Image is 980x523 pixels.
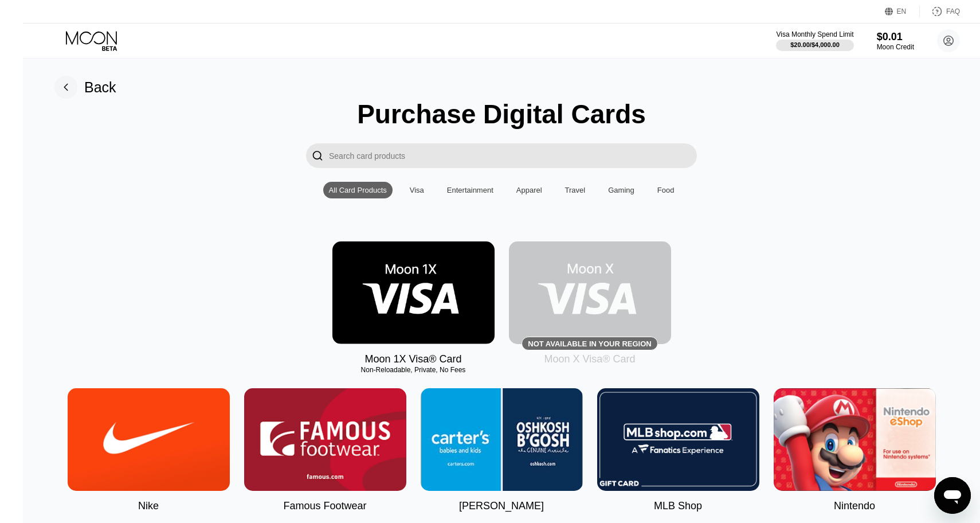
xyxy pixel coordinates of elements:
[602,182,640,198] div: Gaming
[54,76,116,99] div: Back
[511,182,548,198] div: Apparel
[447,186,493,194] div: Entertainment
[528,339,651,348] div: Not available in your region
[565,186,586,194] div: Travel
[357,99,646,130] div: Purchase Digital Cards
[329,143,697,168] input: Search card products
[834,500,875,512] div: Nintendo
[306,143,329,168] div: 
[516,186,542,194] div: Apparel
[652,182,680,198] div: Food
[410,186,424,194] div: Visa
[441,182,499,198] div: Entertainment
[946,7,960,15] div: FAQ
[509,241,671,344] div: Not available in your region
[404,182,430,198] div: Visa
[877,31,914,43] div: $0.01
[776,30,853,51] div: Visa Monthly Spend Limit$20.00/$4,000.00
[364,353,461,365] div: Moon 1X Visa® Card
[329,186,387,194] div: All Card Products
[654,500,702,512] div: MLB Shop
[323,182,393,198] div: All Card Products
[920,6,960,17] div: FAQ
[897,7,907,15] div: EN
[776,30,853,38] div: Visa Monthly Spend Limit
[312,149,323,162] div: 
[332,366,495,374] div: Non-Reloadable, Private, No Fees
[877,43,914,51] div: Moon Credit
[84,79,116,96] div: Back
[459,500,544,512] div: [PERSON_NAME]
[885,6,920,17] div: EN
[608,186,634,194] div: Gaming
[790,41,840,48] div: $20.00 / $4,000.00
[559,182,591,198] div: Travel
[283,500,366,512] div: Famous Footwear
[934,477,971,514] iframe: Button to launch messaging window
[544,353,635,365] div: Moon X Visa® Card
[657,186,675,194] div: Food
[877,31,914,51] div: $0.01Moon Credit
[138,500,159,512] div: Nike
